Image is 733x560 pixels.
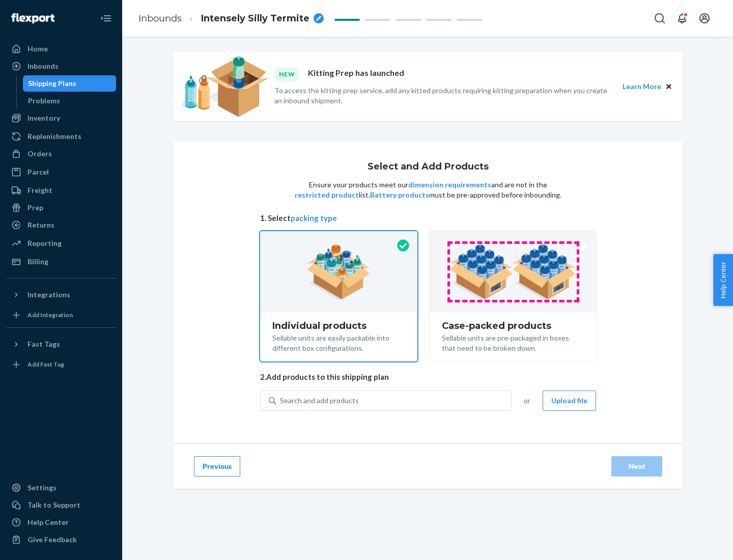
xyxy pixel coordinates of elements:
span: Intensely Silly Termite [201,12,309,25]
button: Battery products [370,190,429,200]
a: Add Fast Tag [6,356,116,373]
div: Add Integration [27,311,73,319]
span: or [524,396,530,406]
div: Shipping Plans [28,78,76,89]
a: Talk to Support [6,497,116,513]
div: Fast Tags [27,339,60,349]
button: dimension requirements [408,180,491,190]
p: Kitting Prep has launched [308,67,404,81]
a: Billing [6,254,116,270]
div: Search and add products [280,396,359,406]
button: Learn More [623,81,661,92]
div: Integrations [27,290,70,300]
div: Problems [28,96,60,106]
a: Orders [6,146,116,162]
div: Individual products [272,321,405,331]
a: Replenishments [6,128,116,145]
div: Billing [27,257,48,267]
a: Add Integration [6,307,116,323]
div: Sellable units are pre-packaged in boxes that need to be broken down. [442,331,584,353]
a: Inbounds [138,13,182,24]
div: Settings [27,483,57,493]
img: case-pack.59cecea509d18c883b923b81aeac6d0b.png [449,244,576,300]
div: Next [620,461,654,471]
button: Open account menu [694,8,715,29]
a: Reporting [6,235,116,251]
button: Close [663,81,674,92]
div: Replenishments [27,131,81,142]
div: Talk to Support [27,500,80,510]
button: Integrations [6,287,116,303]
div: Freight [27,185,52,195]
ol: breadcrumbs [130,4,332,34]
div: NEW [274,67,300,81]
button: Upload file [543,390,596,411]
button: packing type [291,213,337,223]
div: Inventory [27,113,60,123]
button: Help Center [713,254,733,306]
div: Add Fast Tag [27,360,64,369]
div: Sellable units are easily packable into different box configurations. [272,331,405,353]
div: Give Feedback [27,535,77,545]
a: Freight [6,182,116,199]
h1: Select and Add Products [368,162,489,172]
button: Next [611,456,662,477]
a: Home [6,41,116,57]
div: Home [27,44,48,54]
p: Ensure your products meet our and are not in the list. must be pre-approved before inbounding. [294,180,562,200]
span: 1. Select [260,213,596,223]
button: Open Search Box [650,8,670,29]
a: Settings [6,480,116,496]
div: Orders [27,149,52,159]
a: Parcel [6,164,116,180]
img: individual-pack.facf35554cb0f1810c75b2bd6df2d64e.png [307,244,371,300]
div: Inbounds [27,61,59,71]
a: Prep [6,200,116,216]
a: Help Center [6,514,116,530]
img: Flexport logo [11,13,54,23]
div: Prep [27,203,43,213]
a: Returns [6,217,116,233]
div: Returns [27,220,54,230]
button: Close Navigation [96,8,116,29]
button: restricted product [295,190,359,200]
button: Give Feedback [6,531,116,548]
p: To access the kitting prep service, add any kitted products requiring kitting preparation when yo... [274,86,613,106]
a: Shipping Plans [23,75,117,92]
a: Problems [23,93,117,109]
div: Reporting [27,238,62,248]
button: Open notifications [672,8,692,29]
span: 2. Add products to this shipping plan [260,372,596,382]
a: Inventory [6,110,116,126]
div: Case-packed products [442,321,584,331]
a: Inbounds [6,58,116,74]
button: Fast Tags [6,336,116,352]
div: Help Center [27,517,69,527]
div: Parcel [27,167,49,177]
button: Previous [194,456,240,477]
